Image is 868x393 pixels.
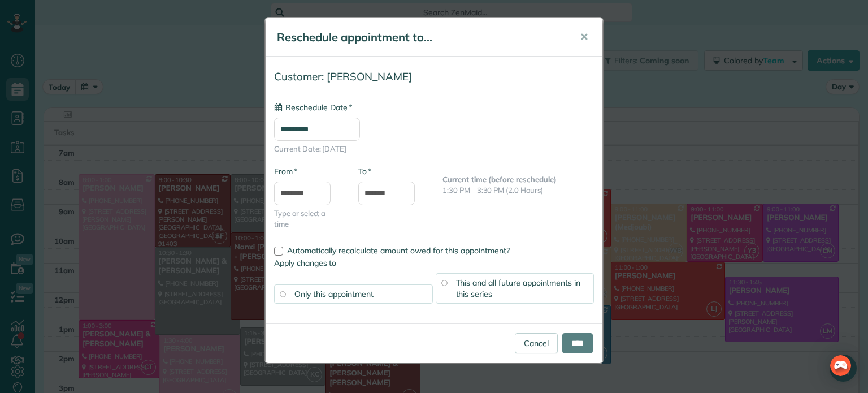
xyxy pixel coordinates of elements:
[580,31,588,44] span: ✕
[274,166,297,177] label: From
[441,280,447,286] input: This and all future appointments in this series
[274,71,594,83] h4: Customer: [PERSON_NAME]
[456,278,581,299] span: This and all future appointments in this series
[274,144,594,154] span: Current Date: [DATE]
[515,333,558,353] a: Cancel
[442,175,557,184] b: Current time (before reschedule)
[358,166,371,177] label: To
[277,29,564,45] h5: Reschedule appointment to...
[274,102,352,113] label: Reschedule Date
[287,245,510,256] span: Automatically recalculate amount owed for this appointment?
[274,208,341,230] span: Type or select a time
[274,257,594,269] label: Apply changes to
[280,291,285,297] input: Only this appointment
[294,289,374,299] span: Only this appointment
[442,185,594,196] p: 1:30 PM - 3:30 PM (2.0 Hours)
